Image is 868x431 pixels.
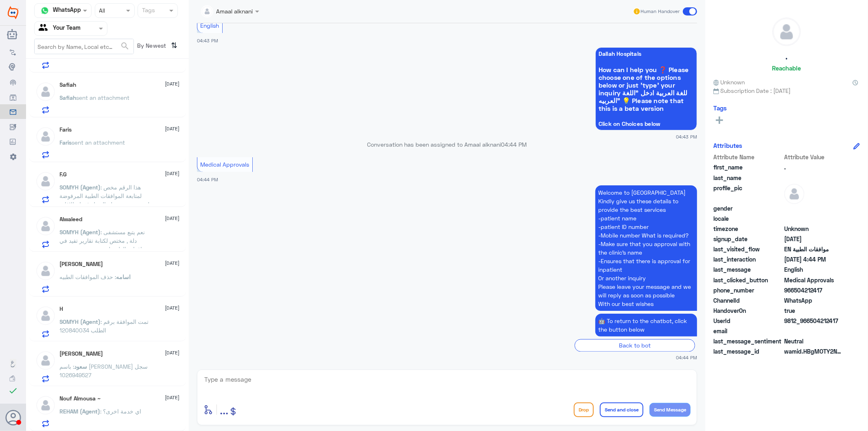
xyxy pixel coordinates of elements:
[165,394,180,401] span: [DATE]
[784,327,843,335] span: null
[60,395,101,402] h5: Nouf Almousa ~
[120,41,130,51] span: search
[220,400,228,419] button: ...
[575,339,695,352] div: Back to bot
[165,349,180,356] span: [DATE]
[784,306,843,315] span: true
[35,81,56,102] img: defaultAdmin.png
[60,216,83,223] h5: Alwaleed
[784,317,843,325] span: 9812_966504212417
[784,245,843,253] span: موافقات الطبية EN
[35,126,56,147] img: defaultAdmin.png
[8,6,18,19] img: Widebot Logo
[39,4,51,17] img: whatsapp.png
[784,337,843,345] span: 0
[60,229,101,235] span: SOMYH (Agent)
[713,174,783,182] span: last_name
[8,386,18,396] i: check
[784,265,843,274] span: English
[786,52,788,62] h5: .
[101,408,142,415] span: : اي خدمة اخرى؟
[595,185,697,311] p: 19/8/2025, 4:44 PM
[171,39,178,52] i: ⇅
[713,276,783,284] span: last_clicked_button
[165,304,180,312] span: [DATE]
[60,261,103,268] h5: اسامه عبدالله
[197,38,218,43] span: 04:43 PM
[197,177,218,182] span: 04:44 PM
[74,363,87,370] span: سعود
[35,171,56,191] img: defaultAdmin.png
[649,403,691,417] button: Send Message
[713,142,742,149] h6: Attributes
[772,64,801,72] h6: Reachable
[72,139,125,146] span: sent an attachment
[60,139,72,146] span: Faris
[713,235,783,243] span: signup_date
[784,255,843,264] span: 2025-08-19T13:44:09.691Z
[713,286,783,295] span: phone_number
[713,78,745,86] span: Unknown
[784,296,843,305] span: 2
[134,39,168,55] span: By Newest
[60,273,116,280] span: : حذف الموافقات الطبيه
[120,40,130,53] button: search
[39,22,51,35] img: yourTeam.svg
[165,125,180,132] span: [DATE]
[5,410,21,425] button: Avatar
[599,51,694,57] span: Dallah Hospitals
[713,204,783,213] span: gender
[713,296,783,305] span: ChannelId
[595,314,697,336] p: 19/8/2025, 4:44 PM
[60,184,150,225] span: : هذا الرقم مخص لمتابعة الموافقات الطبية المرفوضة لدى مستشفى دلة النخيل فقط . للافادة بخصوص الخصو...
[60,94,77,101] span: Safiah
[35,216,56,236] img: defaultAdmin.png
[784,286,843,295] span: 966504212417
[165,215,180,222] span: [DATE]
[60,126,72,133] h5: Faris
[60,318,149,334] span: : تمت الموافقة برقم الطلب 120840034
[60,350,103,357] h5: سعود المطرد
[784,224,843,233] span: Unknown
[713,245,783,253] span: last_visited_flow
[773,18,800,46] img: defaultAdmin.png
[60,171,67,178] h5: F.G
[141,6,155,16] div: Tags
[599,66,694,112] span: How can I help you ❓ Please choose one of the options below or just 'type' your inquiry للغة العر...
[220,402,228,417] span: ...
[784,163,843,172] span: .
[60,81,77,88] h5: Safiah
[599,121,694,127] span: Click on Choices below
[197,140,697,149] p: Conversation has been assigned to Amaal alknani
[784,214,843,223] span: null
[713,317,783,325] span: UserId
[35,306,56,326] img: defaultAdmin.png
[600,402,643,417] button: Send and close
[165,259,180,267] span: [DATE]
[35,350,56,371] img: defaultAdmin.png
[35,395,56,416] img: defaultAdmin.png
[60,363,148,378] span: : باسم [PERSON_NAME] سجل 1026949527
[77,94,130,101] span: sent an attachment
[713,337,783,345] span: last_message_sentiment
[713,163,783,172] span: first_name
[713,86,860,95] span: Subscription Date : [DATE]
[713,327,783,335] span: email
[784,204,843,213] span: null
[784,184,805,204] img: defaultAdmin.png
[116,273,131,280] span: اسامه
[201,161,249,168] span: Medical Approvals
[165,170,180,177] span: [DATE]
[641,8,680,15] span: Human Handover
[713,214,783,223] span: locale
[201,22,219,29] span: English
[713,184,783,202] span: profile_pic
[60,306,63,312] h5: H
[676,133,697,140] span: 04:43 PM
[676,354,697,361] span: 04:44 PM
[784,347,843,356] span: wamid.HBgMOTY2NTA0MjEyNDE3FQIAEhggNDUwNDgzOEFGNEE4Q0IzRjVGQUNFNzlGMjVDNEUwNTcA
[574,402,594,417] button: Drop
[35,39,133,54] input: Search by Name, Local etc…
[713,306,783,315] span: HandoverOn
[60,318,101,325] span: SOMYH (Agent)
